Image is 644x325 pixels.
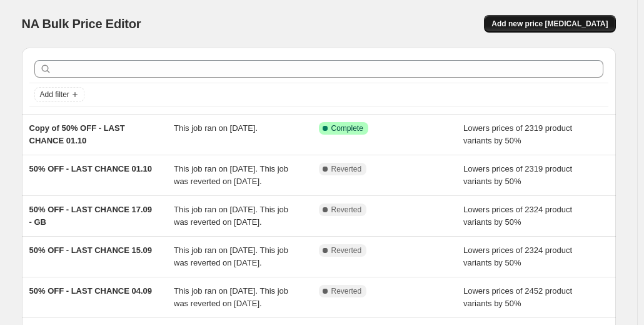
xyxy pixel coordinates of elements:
[484,15,615,33] button: Add new price [MEDICAL_DATA]
[491,19,608,29] span: Add new price [MEDICAL_DATA]
[34,87,84,102] button: Add filter
[174,245,288,267] span: This job ran on [DATE]. This job was reverted on [DATE].
[463,245,572,267] span: Lowers prices of 2324 product variants by 50%
[463,286,572,308] span: Lowers prices of 2452 product variants by 50%
[29,123,125,145] span: Copy of 50% OFF - LAST CHANCE 01.10
[174,123,258,133] span: This job ran on [DATE].
[29,245,153,255] span: 50% OFF - LAST CHANCE 15.09
[331,245,362,255] span: Reverted
[174,164,288,186] span: This job ran on [DATE]. This job was reverted on [DATE].
[29,286,153,296] span: 50% OFF - LAST CHANCE 04.09
[463,123,572,145] span: Lowers prices of 2319 product variants by 50%
[40,90,69,100] span: Add filter
[331,164,362,174] span: Reverted
[29,164,153,173] span: 50% OFF - LAST CHANCE 01.10
[174,205,288,227] span: This job ran on [DATE]. This job was reverted on [DATE].
[331,205,362,215] span: Reverted
[331,123,363,133] span: Complete
[463,205,572,227] span: Lowers prices of 2324 product variants by 50%
[174,286,288,308] span: This job ran on [DATE]. This job was reverted on [DATE].
[463,164,572,186] span: Lowers prices of 2319 product variants by 50%
[331,286,362,296] span: Reverted
[22,17,141,31] span: NA Bulk Price Editor
[29,205,153,227] span: 50% OFF - LAST CHANCE 17.09 - GB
